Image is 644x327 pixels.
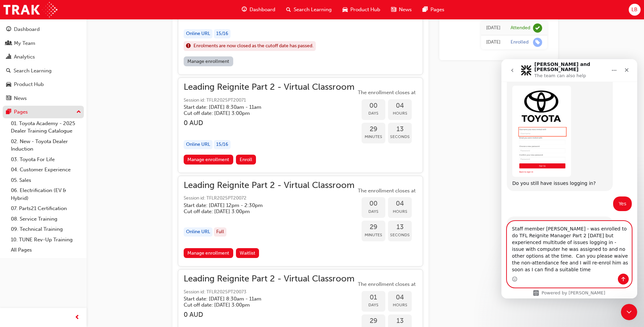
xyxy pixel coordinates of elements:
button: Waitlist [236,248,259,258]
a: pages-iconPages [417,3,450,17]
span: Leading Reignite Part 2 - Virtual Classroom [184,275,354,283]
a: car-iconProduct Hub [337,3,386,17]
span: Minutes [362,133,385,141]
span: Seconds [388,231,412,239]
span: car-icon [343,5,348,14]
span: The enrollment closes at [356,280,417,288]
a: 07. Parts21 Certification [8,203,84,214]
div: My Team [14,39,35,47]
span: 13 [388,223,412,231]
a: 04. Customer Experience [8,165,84,175]
h5: Start date: [DATE] 8:30am - 11am [184,296,344,302]
a: Manage enrollment [184,248,233,258]
span: Session id: TFLR2025PT20072 [184,194,354,202]
h5: Start date: [DATE] 12pm - 2:30pm [184,202,344,208]
span: prev-icon [75,313,80,322]
div: Pages [14,108,28,116]
div: Online URL [184,227,213,237]
span: learningRecordVerb_ENROLL-icon [533,38,542,47]
div: Online URL [184,140,213,149]
div: Full [214,227,226,237]
span: The enrollment closes at [356,89,417,97]
span: Leading Reignite Part 2 - Virtual Classroom [184,182,354,189]
span: 29 [362,125,385,133]
a: News [3,92,84,105]
a: search-iconSearch Learning [281,3,337,17]
span: exclaim-icon [186,42,191,51]
div: Enrolled [511,39,529,46]
span: Hours [388,301,412,309]
span: pages-icon [423,5,428,14]
h5: Start date: [DATE] 8:30am - 11am [184,104,344,110]
img: Trak [3,2,57,17]
button: DashboardMy TeamAnalyticsSearch LearningProduct HubNews [3,22,84,106]
h3: 0 AUD [184,119,354,127]
button: Pages [3,106,84,118]
span: Leading Reignite Part 2 - Virtual Classroom [184,83,354,91]
span: 01 [362,294,385,302]
span: Hours [388,109,412,117]
span: learningRecordVerb_ATTEND-icon [533,23,542,33]
div: News [14,94,27,102]
div: Dashboard [14,25,40,33]
a: 02. New - Toyota Dealer Induction [8,136,84,154]
span: search-icon [6,68,11,74]
div: Thu Aug 07 2025 12:00:00 GMT+0800 (Australian Western Standard Time) [486,24,500,32]
span: Hours [388,208,412,216]
span: Enroll [240,157,252,162]
div: Product Hub [14,81,44,88]
span: Minutes [362,231,385,239]
button: LB [629,4,641,16]
h5: Cut off date: [DATE] 3:00pm [184,302,344,308]
div: 15 / 16 [214,29,231,38]
span: 00 [362,200,385,208]
a: My Team [3,37,84,50]
span: 00 [362,102,385,110]
a: 03. Toyota For Life [8,154,84,165]
span: Dashboard [250,6,275,14]
h3: 0 AUD [184,311,354,319]
a: Product Hub [3,78,84,91]
a: guage-iconDashboard [236,3,281,17]
div: Online URL [184,29,213,38]
button: Leading Reignite Part 2 - Virtual ClassroomSession id: TFLR2025PT20071Start date: [DATE] 8:30am -... [184,83,417,167]
a: Analytics [3,51,84,63]
span: The enrollment closes at [356,187,417,195]
span: Pages [430,6,444,14]
span: people-icon [6,40,11,47]
span: 29 [362,223,385,231]
span: 13 [388,125,412,133]
span: Days [362,301,385,309]
div: Attended [511,25,530,31]
span: Session id: TFLR2025PT20071 [184,97,354,104]
span: News [399,6,412,14]
a: 08. Service Training [8,214,84,224]
span: Days [362,109,385,117]
a: 06. Electrification (EV & Hybrid) [8,185,84,203]
a: 10. TUNE Rev-Up Training [8,235,84,245]
div: Search Learning [14,67,52,75]
span: up-icon [76,108,81,117]
span: Enrolments are now closed as the cutoff date has passed. [194,42,313,50]
a: 09. Technical Training [8,224,84,235]
iframe: Intercom live chat [621,304,637,320]
h5: Cut off date: [DATE] 3:00pm [184,208,344,214]
h5: Cut off date: [DATE] 3:00pm [184,110,344,116]
span: 04 [388,102,412,110]
button: Enroll [236,155,256,165]
div: Tue Mar 04 2025 13:21:53 GMT+0800 (Australian Western Standard Time) [486,38,500,46]
span: pages-icon [6,109,11,115]
a: All Pages [8,245,84,255]
span: Seconds [388,133,412,141]
span: Product Hub [350,6,380,14]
